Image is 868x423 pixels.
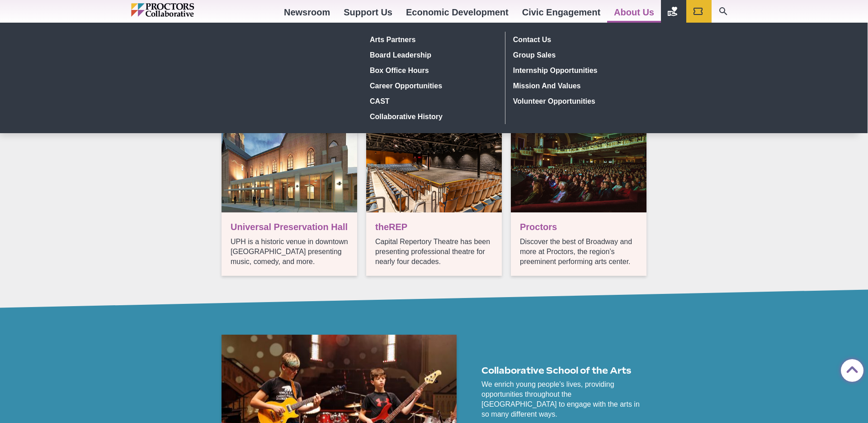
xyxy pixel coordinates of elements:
[367,109,498,124] a: Collaborative History
[509,62,642,78] a: Internship Opportunities
[509,78,642,93] a: Mission and Values
[509,32,642,47] a: Contact Us
[481,380,646,419] div: We enrich young people's lives, providing opportunities throughout the [GEOGRAPHIC_DATA] to engag...
[367,62,498,78] a: Box Office hours
[367,93,498,109] a: CAST
[509,93,642,109] a: Volunteer Opportunities
[481,365,646,376] h2: Collaborative School of the Arts
[841,360,859,378] a: Back to Top
[367,32,498,47] a: Arts Partners
[131,3,233,17] img: Proctors logo
[367,78,498,93] a: Career Opportunities
[509,47,642,62] a: Group Sales
[367,47,498,62] a: Board Leadership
